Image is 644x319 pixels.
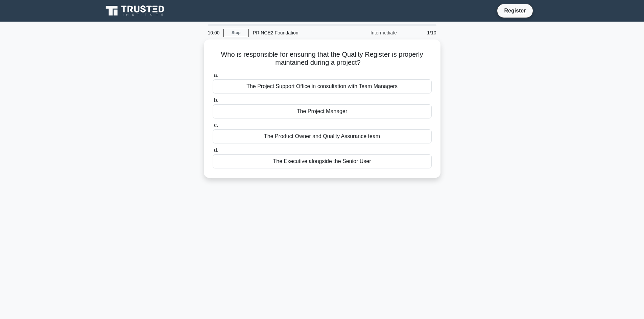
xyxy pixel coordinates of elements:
[342,26,401,39] div: Intermediate
[213,104,432,118] div: The Project Manager
[214,72,218,78] span: a.
[249,26,342,39] div: PRINCE2 Foundation
[204,26,223,39] div: 10:00
[223,29,249,37] a: Stop
[401,26,440,39] div: 1/10
[213,129,432,143] div: The Product Owner and Quality Assurance team
[214,122,218,128] span: c.
[213,154,432,168] div: The Executive alongside the Senior User
[214,97,218,103] span: b.
[500,6,530,15] a: Register
[213,79,432,94] div: The Project Support Office in consultation with Team Managers
[212,50,432,67] h5: Who is responsible for ensuring that the Quality Register is properly maintained during a project?
[214,147,218,153] span: d.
